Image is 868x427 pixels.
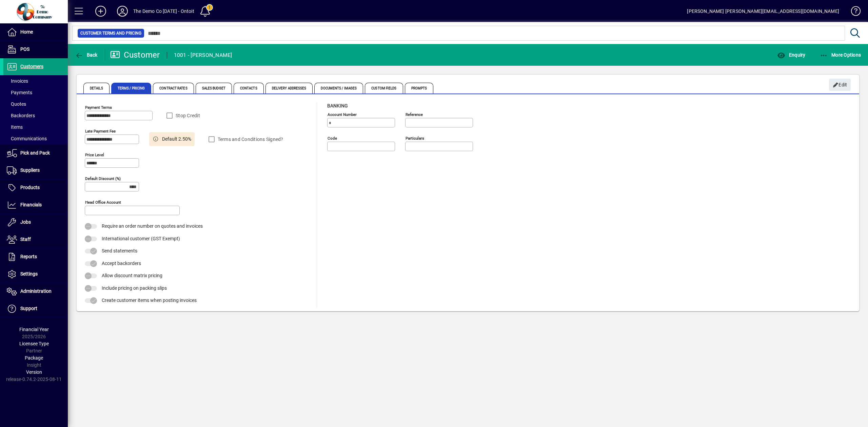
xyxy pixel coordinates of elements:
[102,223,203,229] span: Require an order number on quotes and invoices
[405,83,434,94] span: Prompts
[20,64,43,69] span: Customers
[775,49,807,61] button: Enquiry
[20,46,29,52] span: POS
[19,341,49,346] span: Licensee Type
[3,162,68,179] a: Suppliers
[3,214,68,231] a: Jobs
[365,83,403,94] span: Custom Fields
[102,261,141,266] span: Accept backorders
[85,105,112,110] mat-label: Payment Terms
[80,30,141,37] span: Customer Terms and Pricing
[85,129,116,134] mat-label: Late Payment Fee
[3,41,68,58] a: POS
[777,52,805,58] span: Enquiry
[818,49,863,61] button: More Options
[3,98,68,110] a: Quotes
[3,179,68,196] a: Products
[7,90,32,95] span: Payments
[112,5,133,17] button: Profile
[102,285,167,291] span: Include pricing on packing slips
[102,273,162,278] span: Allow discount matrix pricing
[265,83,313,94] span: Delivery Addresses
[3,75,68,87] a: Invoices
[3,283,68,300] a: Administration
[3,248,68,265] a: Reports
[111,83,152,94] span: Terms / Pricing
[20,254,37,259] span: Reports
[327,103,348,108] span: Banking
[3,145,68,162] a: Pick and Pack
[20,237,31,242] span: Staff
[3,110,68,121] a: Backorders
[85,176,121,181] mat-label: Default Discount (%)
[90,5,112,17] button: Add
[85,152,104,157] mat-label: Price Level
[68,49,105,61] app-page-header-button: Back
[83,83,110,94] span: Details
[26,369,42,375] span: Version
[687,6,839,17] div: [PERSON_NAME] [PERSON_NAME][EMAIL_ADDRESS][DOMAIN_NAME]
[196,83,232,94] span: Sales Budget
[73,49,99,61] button: Back
[3,197,68,213] a: Financials
[7,124,23,130] span: Items
[20,271,38,277] span: Settings
[406,136,424,141] mat-label: Particulars
[102,298,197,303] span: Create customer items when posting invoices
[314,83,363,94] span: Documents / Images
[20,219,31,225] span: Jobs
[20,185,40,190] span: Products
[75,52,98,58] span: Back
[829,79,851,91] button: Edit
[174,50,232,61] div: 1001 - [PERSON_NAME]
[846,1,860,23] a: Knowledge Base
[3,121,68,133] a: Items
[110,49,160,60] div: Customer
[7,113,35,118] span: Backorders
[133,6,194,17] div: The Demo Co [DATE] - Ontoit
[20,288,52,294] span: Administration
[153,83,194,94] span: Contract Rates
[7,136,47,141] span: Communications
[7,101,26,107] span: Quotes
[20,150,50,156] span: Pick and Pack
[820,52,861,58] span: More Options
[162,136,191,143] span: Default 2.50%
[3,133,68,144] a: Communications
[85,200,121,205] mat-label: Head Office Account
[20,202,42,207] span: Financials
[406,112,423,117] mat-label: Reference
[328,136,337,141] mat-label: Code
[20,167,40,173] span: Suppliers
[20,306,37,311] span: Support
[234,83,264,94] span: Contacts
[20,29,33,35] span: Home
[102,236,180,241] span: International customer (GST Exempt)
[25,355,43,361] span: Package
[3,300,68,317] a: Support
[19,327,49,332] span: Financial Year
[3,24,68,41] a: Home
[3,87,68,98] a: Payments
[7,78,28,84] span: Invoices
[3,231,68,248] a: Staff
[102,248,137,253] span: Send statements
[3,266,68,283] a: Settings
[833,79,847,90] span: Edit
[328,112,357,117] mat-label: Account number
